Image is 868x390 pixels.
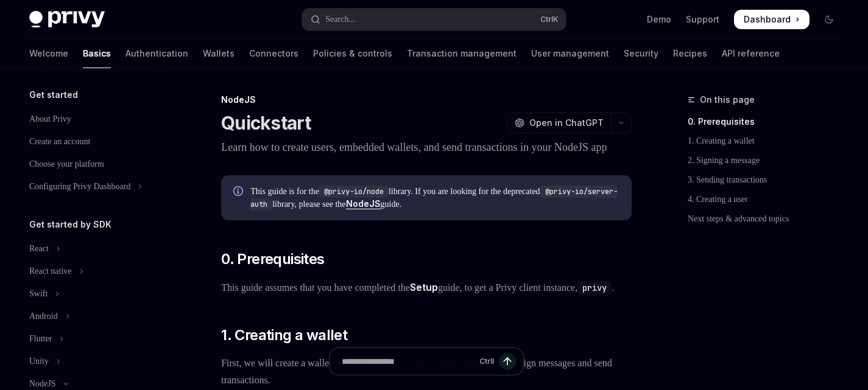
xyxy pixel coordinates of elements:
span: Ctrl K [540,15,559,24]
div: React [29,242,49,256]
button: Open in ChatGPT [507,113,611,133]
span: Dashboard [744,13,791,26]
div: React native [29,264,72,279]
span: Open in ChatGPT [529,117,604,129]
div: Swift [29,287,48,301]
a: 0. Prerequisites [688,112,849,131]
code: privy [577,281,612,294]
a: Security [624,39,658,68]
a: NodeJS [346,198,381,209]
button: Toggle React section [19,238,175,260]
button: Toggle Configuring Privy Dashboard section [19,176,175,198]
button: Toggle Flutter section [19,328,175,350]
button: Toggle Android section [19,305,175,327]
button: Open search [302,9,565,30]
div: About Privy [29,112,71,127]
a: Demo [647,13,671,26]
a: Create an account [19,131,175,153]
code: @privy-io/node [319,186,389,198]
a: Setup [410,281,438,294]
div: Choose your platform [29,157,104,172]
button: Toggle React native section [19,260,175,282]
a: Policies & controls [313,39,392,68]
a: Choose your platform [19,153,175,175]
div: NodeJS [221,94,632,106]
div: Flutter [29,332,52,346]
input: Ask a question... [342,348,475,375]
a: Recipes [673,39,707,68]
span: On this page [700,92,755,107]
h1: Quickstart [221,112,311,134]
a: Welcome [29,39,68,68]
a: 3. Sending transactions [688,170,849,190]
a: Wallets [203,39,235,68]
code: @privy-io/server-auth [250,186,617,211]
button: Send message [499,353,516,370]
a: Connectors [249,39,298,68]
a: Transaction management [407,39,517,68]
a: Basics [83,39,111,68]
a: Next steps & advanced topics [688,209,849,229]
a: User management [531,39,609,68]
div: Configuring Privy Dashboard [29,179,130,194]
a: Support [686,13,719,26]
a: About Privy [19,108,175,130]
span: 0. Prerequisites [221,249,324,269]
img: dark logo [29,11,105,28]
svg: Info [233,186,245,198]
div: Unity [29,354,49,369]
a: Authentication [125,39,188,68]
h5: Get started by SDK [29,217,111,232]
h5: Get started [29,88,78,102]
div: Create an account [29,134,90,149]
button: Toggle Swift section [19,283,175,305]
a: 2. Signing a message [688,151,849,170]
span: 1. Creating a wallet [221,326,347,345]
a: API reference [722,39,780,68]
button: Toggle Unity section [19,350,175,372]
span: This guide assumes that you have completed the guide, to get a Privy client instance, . [221,279,632,296]
div: Search... [325,12,355,27]
span: This guide is for the library. If you are looking for the deprecated library, please see the guide. [250,185,619,211]
a: 1. Creating a wallet [688,131,849,151]
a: Dashboard [734,10,810,29]
a: 4. Creating a user [688,190,849,209]
div: Android [29,309,58,324]
p: Learn how to create users, embedded wallets, and send transactions in your NodeJS app [221,139,632,156]
button: Toggle dark mode [819,10,839,29]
